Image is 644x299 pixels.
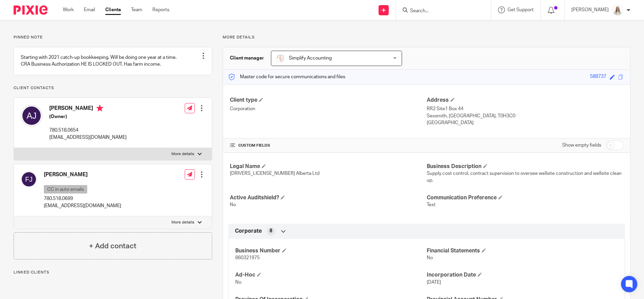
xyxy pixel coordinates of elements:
[427,97,623,104] h4: Address
[44,202,121,209] p: [EMAIL_ADDRESS][DOMAIN_NAME]
[171,151,194,157] p: More details
[276,54,284,62] img: Screenshot%202023-11-29%20141159.png
[235,228,262,235] span: Corporate
[612,5,623,16] img: Headshot%2011-2024%20white%20background%20square%202.JPG
[427,247,618,254] h4: Financial Statements
[427,271,618,279] h4: Incorporation Date
[427,113,623,119] p: Sexsmith, [GEOGRAPHIC_DATA], T0H3C0
[427,163,623,170] h4: Business Description
[223,35,630,40] p: More details
[49,127,127,134] p: 780.518.0654
[562,142,601,149] label: Show empty fields
[84,6,95,13] a: Email
[105,6,121,13] a: Clients
[171,220,194,225] p: More details
[508,7,534,12] span: Get Support
[235,247,426,254] h4: Business Number
[235,255,260,260] span: 860321975
[427,202,436,207] span: Text
[230,194,426,201] h4: Active Auditshield?
[230,55,264,62] h3: Client manager
[427,255,433,260] span: No
[89,241,136,251] h4: + Add contact
[230,143,426,148] h4: CUSTOM FIELDS
[14,270,212,275] p: Linked clients
[571,6,609,13] p: [PERSON_NAME]
[230,97,426,104] h4: Client type
[44,171,121,178] h4: [PERSON_NAME]
[270,228,272,234] span: 8
[14,35,212,40] p: Pinned note
[49,134,127,141] p: [EMAIL_ADDRESS][DOMAIN_NAME]
[427,171,622,183] span: Supply cost control, contract supervision to oversee wellsite construction and wellsite clean up.
[44,185,87,194] p: CC in auto emails
[228,73,345,80] p: Master code for secure communications and files
[427,194,623,201] h4: Communication Preference
[63,6,74,13] a: Work
[96,105,103,112] i: Primary
[427,119,623,126] p: [GEOGRAPHIC_DATA]
[427,280,441,285] span: [DATE]
[230,171,319,176] span: [DRIVERS_LICENSE_NUMBER] Alberta Ltd
[409,8,471,14] input: Search
[235,271,426,279] h4: Ad-Hoc
[14,85,212,91] p: Client contacts
[235,280,241,285] span: No
[152,6,169,13] a: Reports
[49,113,127,120] h5: (Owner)
[14,5,48,15] img: Pixie
[289,56,332,61] span: Simplify Accounting
[44,195,121,202] p: 780.518.0699
[427,105,623,112] p: RR2 Site1 Box 44
[590,73,606,81] div: 588737
[131,6,142,13] a: Team
[230,105,426,112] p: Corporation
[49,105,127,113] h4: [PERSON_NAME]
[21,105,42,127] img: svg%3E
[230,202,236,207] span: No
[21,171,37,187] img: svg%3E
[230,163,426,170] h4: Legal Name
